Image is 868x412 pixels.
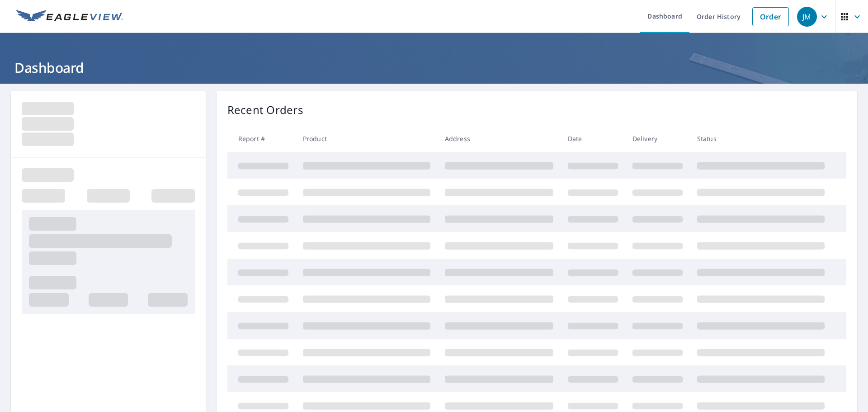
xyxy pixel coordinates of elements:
[227,102,303,118] p: Recent Orders
[797,7,817,27] div: JM
[11,58,857,77] h1: Dashboard
[296,125,438,152] th: Product
[752,7,789,26] a: Order
[561,125,625,152] th: Date
[16,10,123,24] img: EV Logo
[690,125,832,152] th: Status
[625,125,690,152] th: Delivery
[438,125,561,152] th: Address
[227,125,296,152] th: Report #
